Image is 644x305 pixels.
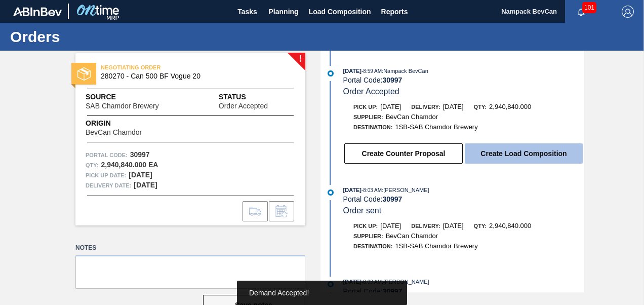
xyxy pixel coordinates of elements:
[344,143,463,164] button: Create Counter Proposal
[361,68,382,74] span: - 8:59 AM
[565,5,597,19] button: Notifications
[353,104,378,110] span: Pick up:
[249,289,309,297] span: Demand Accepted!
[489,222,531,230] span: 2,940,840.000
[86,150,128,160] span: Portal Code:
[361,279,382,285] span: - 8:03 AM
[77,67,91,81] img: status
[86,170,126,180] span: Pick up Date:
[361,187,382,193] span: - 8:03 AM
[382,187,429,193] span: : [PERSON_NAME]
[395,123,477,131] span: 1SB-SAB Chamdor Brewery
[386,232,438,240] span: BevCan Chamdor
[101,62,243,72] span: NEGOTIATING ORDER
[343,76,584,84] div: Portal Code:
[465,143,583,164] button: Create Load Composition
[411,104,440,110] span: Delivery:
[343,187,361,193] span: [DATE]
[443,222,464,230] span: [DATE]
[86,160,98,170] span: Qty :
[380,222,401,230] span: [DATE]
[382,76,402,84] strong: 30997
[134,181,157,189] strong: [DATE]
[343,68,361,74] span: [DATE]
[382,195,402,203] strong: 30997
[622,6,634,18] img: Logout
[75,241,305,255] label: Notes
[474,104,487,110] span: Qty:
[219,92,295,102] span: Status
[411,223,440,229] span: Delivery:
[219,102,268,110] span: Order Accepted
[343,195,584,203] div: Portal Code:
[243,201,268,221] div: Go to Load Composition
[86,118,167,129] span: Origin
[309,6,371,18] span: Load Composition
[101,72,285,80] span: 280270 - Can 500 BF Vogue 20
[443,103,464,110] span: [DATE]
[381,6,408,18] span: Reports
[343,287,584,295] div: Portal Code:
[343,87,399,96] span: Order Accepted
[10,31,190,43] h1: Orders
[395,242,477,250] span: 1SB-SAB Chamdor Brewery
[353,114,383,120] span: Supplier:
[353,243,392,249] span: Destination:
[328,189,334,196] img: atual
[236,6,259,18] span: Tasks
[343,206,382,215] span: Order sent
[328,70,334,77] img: atual
[86,180,131,190] span: Delivery Date:
[269,201,294,221] div: Inform order change
[353,233,383,239] span: Supplier:
[269,6,299,18] span: Planning
[86,92,189,102] span: Source
[101,161,158,169] strong: 2,940,840.000 EA
[386,113,438,121] span: BevCan Chamdor
[86,129,142,136] span: BevCan Chamdor
[382,279,429,285] span: : [PERSON_NAME]
[353,223,378,229] span: Pick up:
[353,124,392,130] span: Destination:
[86,102,159,110] span: SAB Chamdor Brewery
[130,150,150,159] strong: 30997
[380,103,401,110] span: [DATE]
[382,68,428,74] span: : Nampack BevCan
[129,171,152,179] strong: [DATE]
[489,103,531,110] span: 2,940,840.000
[474,223,487,229] span: Qty:
[582,2,596,13] span: 101
[13,7,62,16] img: TNhmsLtSVTkK8tSr43FrP2fwEKptu5GPRR3wAAAABJRU5ErkJggg==
[343,279,361,285] span: [DATE]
